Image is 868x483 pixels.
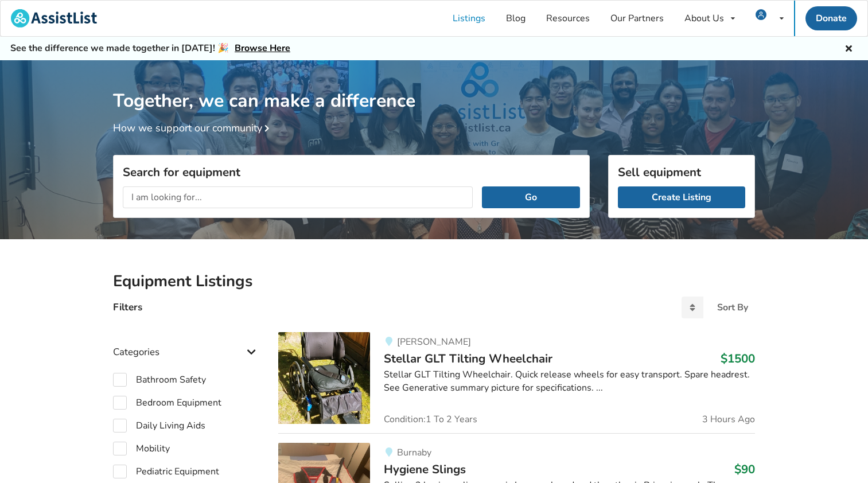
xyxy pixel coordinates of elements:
a: How we support our community [113,121,274,135]
h3: $1500 [721,351,755,366]
a: Browse Here [235,42,290,54]
h4: Filters [113,301,142,314]
input: I am looking for... [123,186,473,208]
h2: Equipment Listings [113,271,755,291]
div: Stellar GLT Tilting Wheelchair. Quick release wheels for easy transport. Spare headrest. See Gene... [384,368,755,395]
a: mobility-stellar glt tilting wheelchair[PERSON_NAME]Stellar GLT Tilting Wheelchair$1500Stellar GL... [278,332,755,433]
h3: $90 [734,462,755,477]
h3: Search for equipment [123,165,580,180]
a: Listings [442,1,496,36]
a: Blog [496,1,536,36]
label: Bedroom Equipment [113,396,221,410]
label: Bathroom Safety [113,373,206,387]
h5: See the difference we made together in [DATE]! 🎉 [10,42,290,54]
label: Pediatric Equipment [113,465,219,478]
img: assistlist-logo [11,9,97,28]
span: Burnaby [397,446,431,459]
img: user icon [756,9,766,20]
h1: Together, we can make a difference [113,60,755,112]
h3: Sell equipment [618,165,745,180]
span: Condition: 1 To 2 Years [384,415,477,424]
a: Our Partners [600,1,674,36]
label: Daily Living Aids [113,419,205,433]
span: [PERSON_NAME] [397,336,471,348]
div: Sort By [717,303,748,312]
div: About Us [684,14,724,23]
span: 3 Hours Ago [702,415,755,424]
label: Mobility [113,442,170,455]
a: Create Listing [618,186,745,208]
a: Donate [805,6,857,30]
div: Categories [113,323,260,364]
button: Go [482,186,580,208]
a: Resources [536,1,600,36]
img: mobility-stellar glt tilting wheelchair [278,332,370,424]
span: Hygiene Slings [384,461,466,477]
span: Stellar GLT Tilting Wheelchair [384,350,552,367]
